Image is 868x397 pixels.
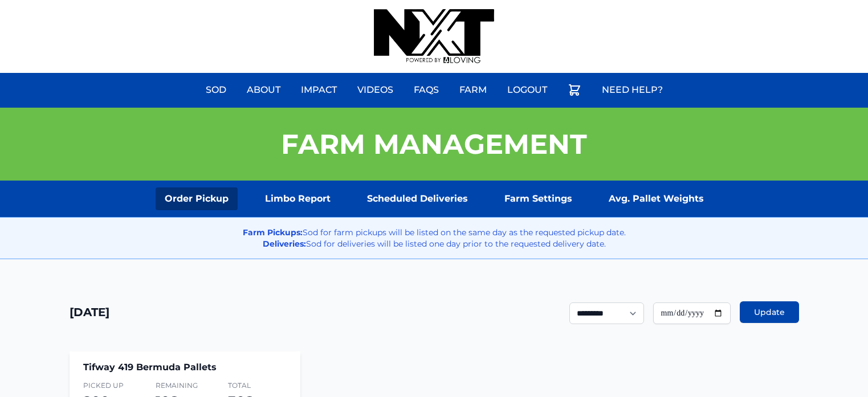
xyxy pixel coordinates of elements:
[156,381,214,390] span: Remaining
[70,304,109,320] h1: [DATE]
[500,76,554,104] a: Logout
[374,9,494,64] img: nextdaysod.com Logo
[351,76,400,104] a: Videos
[358,187,477,210] a: Scheduled Deliveries
[740,301,799,323] button: Update
[83,381,142,390] span: Picked Up
[199,76,233,104] a: Sod
[240,76,287,104] a: About
[754,306,785,318] span: Update
[263,239,306,249] strong: Deliveries:
[600,187,713,210] a: Avg. Pallet Weights
[294,76,344,104] a: Impact
[495,187,581,210] a: Farm Settings
[256,187,340,210] a: Limbo Report
[156,187,238,210] a: Order Pickup
[243,227,303,238] strong: Farm Pickups:
[453,76,494,104] a: Farm
[281,130,587,158] h1: Farm Management
[595,76,670,104] a: Need Help?
[228,381,287,390] span: Total
[407,76,446,104] a: FAQs
[83,361,287,374] h4: Tifway 419 Bermuda Pallets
